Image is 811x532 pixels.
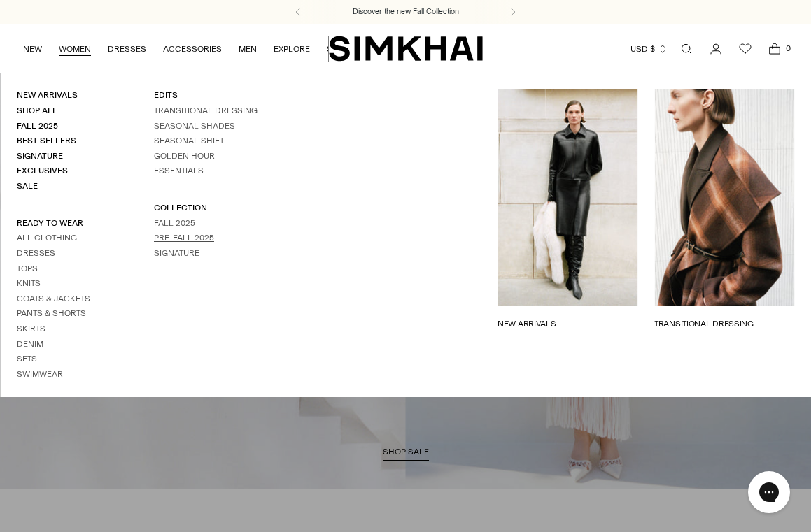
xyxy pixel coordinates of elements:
iframe: Sign Up via Text for Offers [11,479,141,521]
a: Go to the account page [702,35,730,63]
a: Open search modal [672,35,700,63]
a: MEN [239,34,257,64]
a: EXPLORE [274,34,310,64]
a: Discover the new Fall Collection [353,6,459,17]
button: USD $ [630,34,668,64]
a: Open cart modal [761,35,789,63]
a: ACCESSORIES [163,34,222,64]
a: Wishlist [731,35,759,63]
a: SIMKHAI [329,35,483,62]
span: 0 [782,42,794,55]
a: WOMEN [59,34,91,64]
a: NEW [23,34,42,64]
a: SALE [327,34,348,64]
a: DRESSES [108,34,146,64]
iframe: Gorgias live chat messenger [741,466,797,518]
